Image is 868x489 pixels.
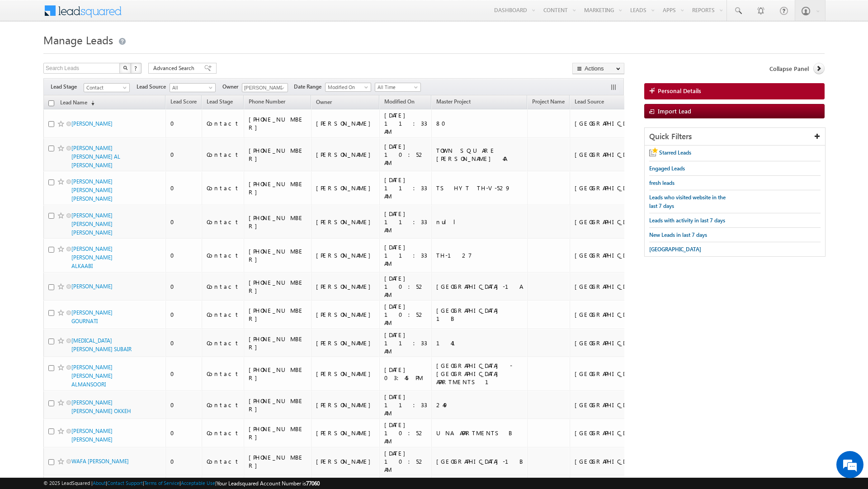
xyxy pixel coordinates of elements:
span: Your Leadsquared Account Number is [217,480,320,487]
a: Contact Support [107,480,143,486]
span: 77060 [306,480,320,487]
textarea: Type your message and hit 'Enter' [12,84,165,270]
img: d_60004797649_company_0_60004797649 [15,47,38,59]
a: Acceptable Use [181,480,215,486]
div: Chat with us now [47,47,152,59]
div: Minimize live chat window [148,5,170,26]
em: Start Chat [123,278,164,291]
a: Terms of Service [144,480,179,486]
a: About [93,480,106,486]
span: © 2025 LeadSquared | | | | | [43,479,320,488]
